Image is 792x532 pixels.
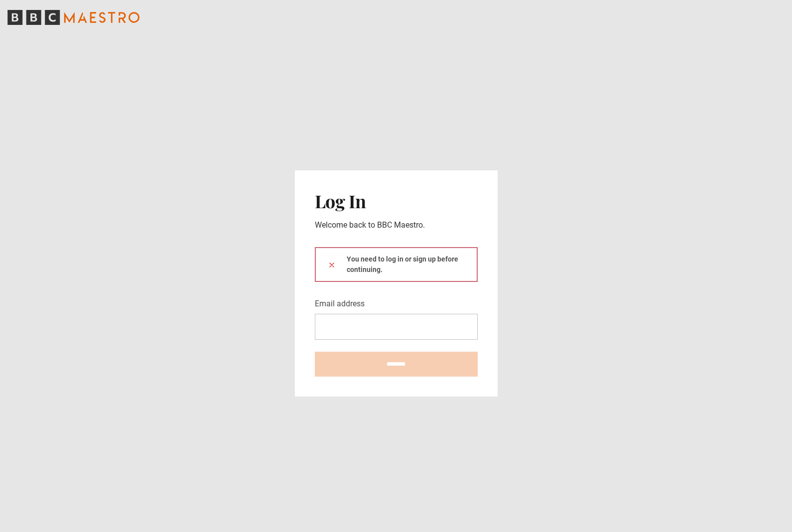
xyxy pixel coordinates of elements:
[315,247,478,282] div: You need to log in or sign up before continuing.
[315,298,365,310] label: Email address
[7,10,139,25] svg: BBC Maestro
[315,219,478,231] p: Welcome back to BBC Maestro.
[315,190,478,211] h2: Log In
